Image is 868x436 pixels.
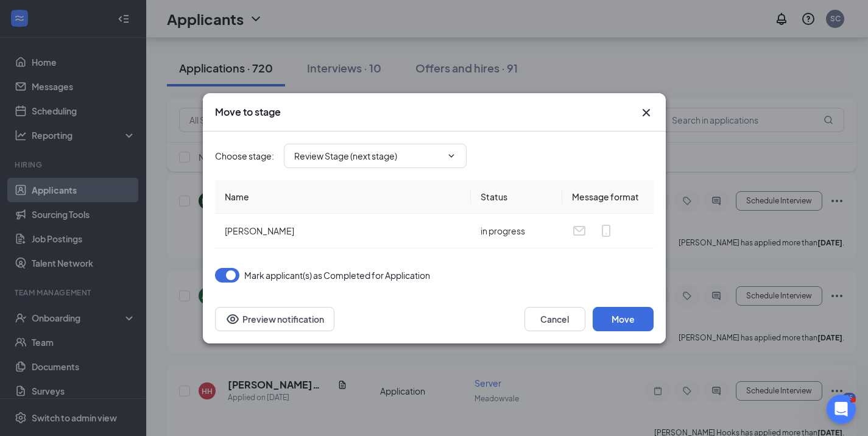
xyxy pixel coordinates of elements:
[225,312,240,326] svg: Eye
[244,268,430,283] span: Mark applicant(s) as Completed for Application
[225,225,294,236] span: [PERSON_NAME]
[524,307,585,331] button: Cancel
[471,214,562,248] td: in progress
[215,180,471,214] th: Name
[572,223,587,238] svg: Email
[639,105,654,120] svg: Cross
[446,151,456,161] svg: ChevronDown
[215,105,281,119] h3: Move to stage
[599,223,613,238] svg: MobileSms
[639,105,654,120] button: Close
[562,180,654,214] th: Message format
[215,149,274,163] span: Choose stage :
[827,395,856,424] iframe: Intercom live chat
[471,180,562,214] th: Status
[215,307,334,331] button: Preview notificationEye
[593,307,654,331] button: Move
